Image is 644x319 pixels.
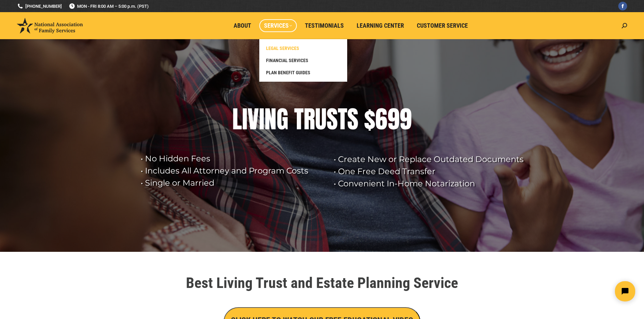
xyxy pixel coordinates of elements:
[327,106,338,133] div: S
[266,70,310,76] span: PLAN BENEFIT GUIDES
[364,106,375,133] div: $
[417,22,468,29] span: Customer Service
[357,22,404,29] span: Learning Center
[263,42,344,54] a: LEGAL SERVICES
[69,3,149,9] span: MON - FRI 8:00 AM – 5:00 p.m. (PST)
[277,106,288,133] div: G
[338,106,347,133] div: T
[232,106,242,133] div: L
[263,67,344,79] a: PLAN BENEFIT GUIDES
[412,19,473,32] a: Customer Service
[17,3,62,9] a: [PHONE_NUMBER]
[400,106,412,133] div: 9
[266,45,299,51] span: LEGAL SERVICES
[242,106,247,133] div: I
[352,19,409,32] a: Learning Center
[141,153,325,189] rs-layer: • No Hidden Fees • Includes All Attorney and Program Costs • Single or Married
[315,106,327,133] div: U
[305,22,344,29] span: Testimonials
[304,106,315,133] div: R
[263,54,344,67] a: FINANCIAL SERVICES
[247,106,259,133] div: V
[334,153,530,190] rs-layer: • Create New or Replace Outdated Documents • One Free Deed Transfer • Convenient In-Home Notariza...
[300,19,349,32] a: Testimonials
[266,57,308,63] span: FINANCIAL SERVICES
[375,106,387,133] div: 6
[264,106,277,133] div: N
[264,22,292,29] span: Services
[294,106,304,133] div: T
[17,18,83,33] img: National Association of Family Services
[347,106,358,133] div: S
[234,22,251,29] span: About
[618,2,627,10] a: Facebook page opens in new window
[387,106,400,133] div: 9
[259,106,264,133] div: I
[133,275,511,290] h1: Best Living Trust and Estate Planning Service
[525,275,641,307] iframe: Tidio Chat
[229,19,256,32] a: About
